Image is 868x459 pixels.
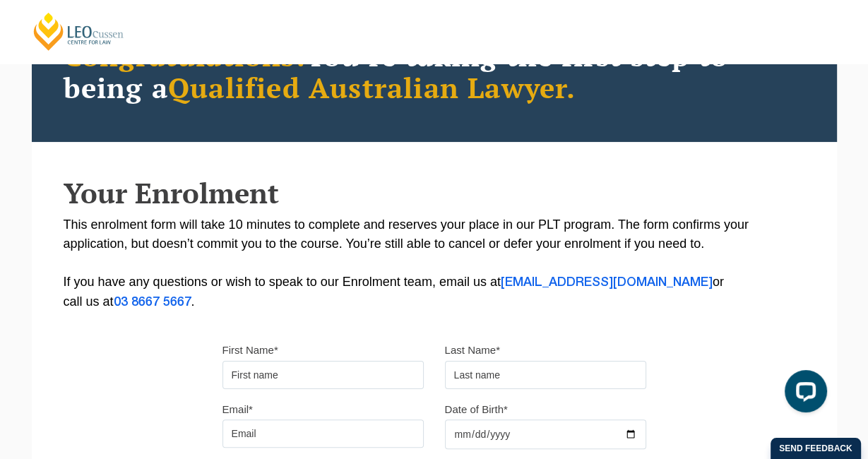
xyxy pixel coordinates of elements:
[222,361,424,389] input: First name
[64,177,805,208] h2: Your Enrolment
[501,277,713,288] a: [EMAIL_ADDRESS][DOMAIN_NAME]
[114,297,191,308] a: 03 8667 5667
[222,419,424,448] input: Email
[222,343,278,357] label: First Name*
[222,403,253,417] label: Email*
[168,68,576,106] span: Qualified Australian Lawyer.
[445,343,500,357] label: Last Name*
[32,11,126,52] a: [PERSON_NAME] Centre for Law
[773,364,833,424] iframe: LiveChat chat widget
[445,361,646,389] input: Last name
[64,215,805,312] p: This enrolment form will take 10 minutes to complete and reserves your place in our PLT program. ...
[445,403,508,417] label: Date of Birth*
[64,40,805,103] h2: You’re taking the first step to being a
